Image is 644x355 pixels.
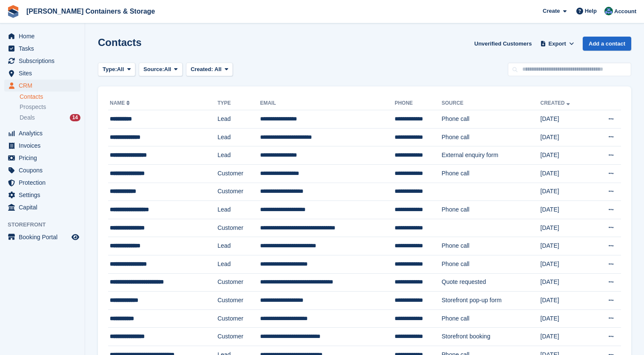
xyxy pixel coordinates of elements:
span: Subscriptions [19,55,70,67]
span: Deals [20,114,35,122]
td: Customer [218,273,260,292]
a: Name [110,100,132,106]
span: Booking Portal [19,231,70,243]
span: CRM [19,80,70,92]
th: Type [218,97,260,110]
a: Contacts [20,93,80,101]
span: Sites [19,67,70,79]
th: Email [260,97,395,110]
td: [DATE] [541,309,592,328]
td: [DATE] [541,110,592,129]
td: Phone call [442,237,541,255]
button: Created: All [186,63,233,77]
td: Lead [218,146,260,165]
th: Phone [395,97,441,110]
span: Source: [143,65,164,74]
img: Ricky Sanmarco [604,7,613,15]
td: Customer [218,292,260,310]
a: Deals 14 [20,113,80,122]
span: Settings [19,189,70,201]
span: All [164,65,172,74]
img: stora-icon-8386f47178a22dfd0bd8f6a31ec36ba5ce8667c1dd55bd0f319d3a0aa187defe.svg [7,5,20,18]
a: menu [4,80,80,92]
td: [DATE] [541,237,592,255]
a: menu [4,231,80,243]
span: Prospects [20,103,46,111]
td: Lead [218,110,260,129]
span: All [215,66,222,72]
a: menu [4,177,80,189]
a: [PERSON_NAME] Containers & Storage [23,4,158,18]
span: Coupons [19,164,70,176]
a: Prospects [20,103,80,112]
td: Customer [218,328,260,346]
a: menu [4,189,80,201]
span: Protection [19,177,70,189]
td: Quote requested [442,273,541,292]
td: [DATE] [541,183,592,201]
div: 14 [70,114,80,121]
a: menu [4,55,80,67]
span: Pricing [19,152,70,164]
td: Phone call [442,164,541,183]
span: Capital [19,201,70,213]
td: [DATE] [541,164,592,183]
td: Phone call [442,255,541,273]
a: Add a contact [583,37,631,51]
span: All [117,65,124,74]
td: [DATE] [541,273,592,292]
td: Lead [218,255,260,273]
td: Customer [218,219,260,237]
button: Type: All [98,63,135,77]
td: External enquiry form [442,146,541,165]
td: Storefront booking [442,328,541,346]
span: Type: [103,65,117,74]
a: menu [4,201,80,213]
a: Unverified Customers [471,37,535,51]
td: [DATE] [541,219,592,237]
a: menu [4,43,80,54]
td: [DATE] [541,128,592,146]
td: [DATE] [541,328,592,346]
h1: Contacts [98,37,142,48]
td: Lead [218,237,260,255]
span: Home [19,30,70,42]
button: Source: All [139,63,183,77]
a: menu [4,164,80,176]
span: Account [614,7,636,16]
td: Lead [218,128,260,146]
th: Source [442,97,541,110]
a: Created [541,100,572,106]
td: Customer [218,183,260,201]
td: Customer [218,309,260,328]
span: Help [585,7,597,15]
td: Lead [218,201,260,219]
td: Phone call [442,309,541,328]
td: [DATE] [541,255,592,273]
span: Storefront [8,220,85,229]
a: Preview store [70,232,80,242]
td: Phone call [442,110,541,129]
span: Created: [191,66,213,72]
a: menu [4,127,80,139]
td: [DATE] [541,146,592,165]
span: Create [543,7,560,15]
span: Invoices [19,140,70,152]
a: menu [4,67,80,79]
span: Export [549,40,566,48]
span: Analytics [19,127,70,139]
td: Customer [218,164,260,183]
a: menu [4,152,80,164]
span: Tasks [19,43,70,54]
a: menu [4,140,80,152]
button: Export [538,37,576,51]
td: Storefront pop-up form [442,292,541,310]
a: menu [4,30,80,42]
td: [DATE] [541,292,592,310]
td: Phone call [442,201,541,219]
td: Phone call [442,128,541,146]
td: [DATE] [541,201,592,219]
